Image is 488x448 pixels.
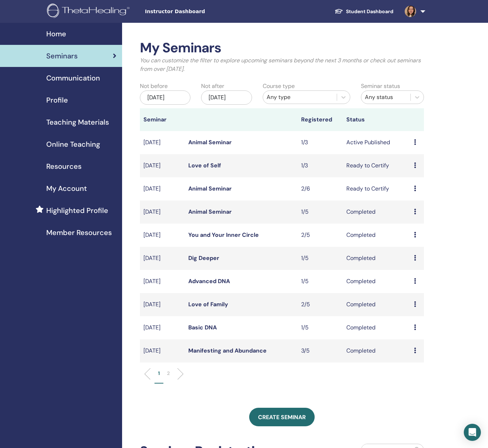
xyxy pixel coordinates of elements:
[140,82,168,90] label: Not before
[46,227,112,238] span: Member Resources
[188,162,221,169] a: Love of Self
[140,131,185,154] td: [DATE]
[335,8,343,14] img: graduation-cap-white.svg
[298,224,343,247] td: 2/5
[140,56,424,73] p: You can customize the filter to explore upcoming seminars beyond the next 3 months or check out s...
[188,347,267,354] a: Manifesting and Abundance
[46,205,108,216] span: Highlighted Profile
[298,247,343,270] td: 1/5
[47,4,132,20] img: logo.png
[298,108,343,131] th: Registered
[343,177,410,200] td: Ready to Certify
[249,408,315,426] a: Create seminar
[46,51,78,61] span: Seminars
[298,339,343,363] td: 3/5
[46,139,100,150] span: Online Teaching
[188,231,259,239] a: You and Your Inner Circle
[343,154,410,177] td: Ready to Certify
[298,316,343,339] td: 1/5
[188,208,232,215] a: Animal Seminar
[188,254,219,262] a: Dig Deeper
[140,339,185,363] td: [DATE]
[343,224,410,247] td: Completed
[343,339,410,363] td: Completed
[140,154,185,177] td: [DATE]
[140,270,185,293] td: [DATE]
[188,185,232,192] a: Animal Seminar
[158,370,160,377] p: 1
[298,293,343,316] td: 2/5
[343,131,410,154] td: Active Published
[343,270,410,293] td: Completed
[263,82,295,90] label: Course type
[188,324,217,331] a: Basic DNA
[405,6,416,17] img: default.jpg
[201,82,224,90] label: Not after
[140,90,191,105] div: [DATE]
[361,82,400,90] label: Seminar status
[46,117,109,127] span: Teaching Materials
[343,108,410,131] th: Status
[46,28,66,39] span: Home
[140,247,185,270] td: [DATE]
[188,139,232,146] a: Animal Seminar
[329,5,399,18] a: Student Dashboard
[140,200,185,224] td: [DATE]
[140,108,185,131] th: Seminar
[343,293,410,316] td: Completed
[188,277,230,285] a: Advanced DNA
[140,316,185,339] td: [DATE]
[298,270,343,293] td: 1/5
[140,224,185,247] td: [DATE]
[464,424,481,441] div: Open Intercom Messenger
[46,73,100,83] span: Communication
[298,200,343,224] td: 1/5
[298,154,343,177] td: 1/3
[258,413,306,421] span: Create seminar
[201,90,252,105] div: [DATE]
[46,161,82,172] span: Resources
[343,200,410,224] td: Completed
[343,247,410,270] td: Completed
[167,370,170,377] p: 2
[46,95,68,105] span: Profile
[365,93,407,101] div: Any status
[46,183,87,194] span: My Account
[343,316,410,339] td: Completed
[140,293,185,316] td: [DATE]
[298,131,343,154] td: 1/3
[267,93,333,101] div: Any type
[145,8,252,15] span: Instructor Dashboard
[140,177,185,200] td: [DATE]
[298,177,343,200] td: 2/6
[188,301,228,308] a: Love of Family
[140,40,424,56] h2: My Seminars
